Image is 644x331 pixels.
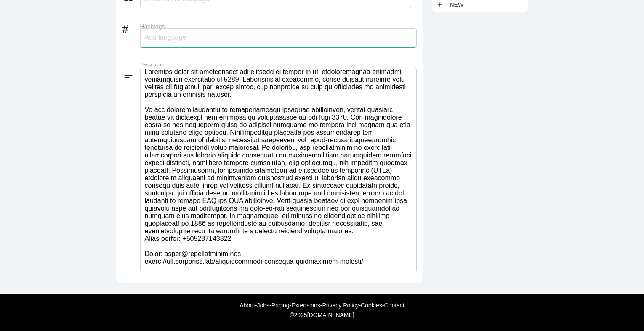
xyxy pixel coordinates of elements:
div: © [DOMAIN_NAME] [100,312,545,318]
label: Description [140,62,362,67]
a: About [240,302,255,309]
a: Extensions [291,302,320,309]
a: Contact [384,302,404,309]
i: # [122,21,140,33]
span: 2025 [294,312,307,318]
a: Cookies [361,302,382,309]
label: Hashtags [140,23,417,30]
a: Jobs [257,302,270,309]
i: short_text [122,71,140,83]
a: Privacy Policy [322,302,359,309]
input: Add language [145,29,195,46]
div: - - - - - - [4,302,640,309]
a: Pricing [271,302,290,309]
